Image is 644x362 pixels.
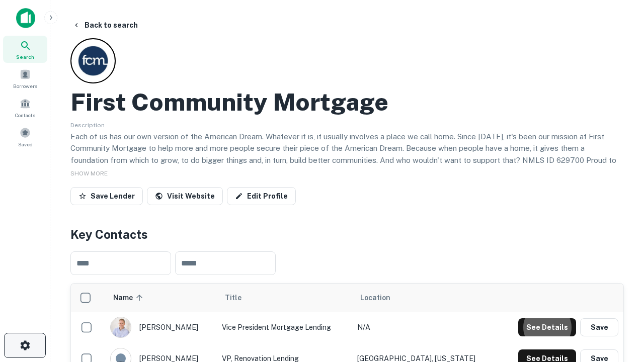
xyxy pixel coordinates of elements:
[70,131,624,178] p: Each of us has our own version of the American Dream. Whatever it is, it usually involves a place...
[3,123,47,150] a: Saved
[360,292,390,304] span: Location
[3,65,47,92] a: Borrowers
[518,318,576,336] button: See Details
[18,140,33,148] span: Saved
[70,122,105,129] span: Description
[3,94,47,121] a: Contacts
[16,8,35,28] img: capitalize-icon.png
[70,225,624,243] h4: Key Contacts
[225,292,255,304] span: Title
[70,170,108,177] span: SHOW MORE
[110,317,212,338] div: [PERSON_NAME]
[13,82,37,90] span: Borrowers
[147,187,223,205] a: Visit Website
[217,312,352,343] td: Vice President Mortgage Lending
[113,292,146,304] span: Name
[594,249,644,298] iframe: Chat Widget
[352,312,498,343] td: N/A
[105,284,217,312] th: Name
[580,318,618,336] button: Save
[68,16,142,34] button: Back to search
[3,36,47,63] a: Search
[227,187,296,205] a: Edit Profile
[70,87,388,117] h2: First Community Mortgage
[15,111,35,119] span: Contacts
[70,187,143,205] button: Save Lender
[111,317,131,337] img: 1520878720083
[16,53,34,61] span: Search
[217,284,352,312] th: Title
[352,284,498,312] th: Location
